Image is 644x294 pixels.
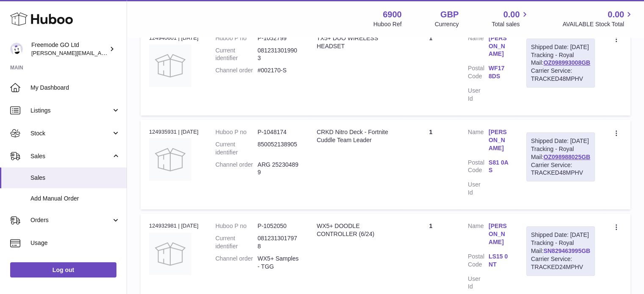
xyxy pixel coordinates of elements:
dd: P-1052050 [257,222,300,230]
a: OZ098993008GB [543,59,590,66]
a: WF17 8DS [489,64,509,80]
dd: P-1052799 [257,34,300,42]
div: Shipped Date: [DATE] [531,43,590,51]
a: LS15 0NT [489,253,509,269]
td: 1 [402,26,459,115]
dd: WX5+ Samples - TGG [257,255,300,271]
div: Carrier Service: TRACKED48MPHV [531,161,590,177]
div: Shipped Date: [DATE] [531,137,590,145]
img: no-photo.jpg [149,233,191,275]
div: 124935931 | [DATE] [149,128,199,136]
dt: Channel order [216,161,258,177]
dt: User Id [468,87,489,103]
a: Log out [10,262,116,278]
dd: 0812313019903 [257,47,300,63]
a: [PERSON_NAME] [489,128,509,152]
div: TX5+ DUO WIRELESS HEADSET [317,34,394,50]
span: Orders [30,216,111,224]
div: WX5+ DOODLE CONTROLLER (6/24) [317,222,394,238]
dt: Name [468,34,489,60]
span: 0.00 [608,9,624,20]
dt: Current identifier [216,140,258,157]
td: 1 [402,120,459,209]
dt: Current identifier [216,234,258,250]
a: OZ098988025GB [543,154,590,160]
div: Shipped Date: [DATE] [531,231,590,239]
div: 124932981 | [DATE] [149,222,199,230]
img: no-photo.jpg [149,44,191,87]
span: Stock [30,129,111,137]
span: Listings [30,107,111,115]
div: Carrier Service: TRACKED48MPHV [531,67,590,83]
dt: Channel order [216,255,258,271]
dt: Postal Code [468,64,489,82]
a: 0.00 AVAILABLE Stock Total [562,9,634,28]
a: [PERSON_NAME] [489,34,509,58]
dd: P-1048174 [257,128,300,136]
dt: Postal Code [468,159,489,177]
dt: Huboo P no [216,128,258,136]
img: lenka.smikniarova@gioteck.com [10,43,23,55]
div: Tracking - Royal Mail: [526,226,595,275]
dt: Name [468,128,489,154]
div: Tracking - Royal Mail: [526,132,595,181]
dd: #002170-S [257,66,300,74]
span: My Dashboard [30,84,120,92]
strong: GBP [440,9,459,20]
strong: 6900 [383,9,402,20]
a: SN829463995GB [543,247,590,254]
dd: ARG 252304899 [257,161,300,177]
a: 0.00 Total sales [492,9,529,28]
div: 124940601 | [DATE] [149,34,199,42]
div: Currency [435,20,459,28]
span: Sales [30,152,111,160]
dt: Huboo P no [216,222,258,230]
a: [PERSON_NAME] [489,222,509,246]
div: Huboo Ref [373,20,402,28]
dt: Current identifier [216,47,258,63]
dd: 850052138905 [257,140,300,157]
div: Freemode GO Ltd [31,41,108,57]
div: CRKD Nitro Deck - Fortnite Cuddle Team Leader [317,128,394,144]
dt: Postal Code [468,253,489,271]
span: Add Manual Order [30,195,120,203]
div: Tracking - Royal Mail: [526,38,595,88]
a: S81 0AS [489,159,509,175]
span: 0.00 [503,9,520,20]
div: Carrier Service: TRACKED24MPHV [531,255,590,271]
dd: 0812313017978 [257,234,300,250]
dt: Channel order [216,66,258,74]
span: [PERSON_NAME][EMAIL_ADDRESS][DOMAIN_NAME] [31,49,170,56]
img: no-photo.jpg [149,138,191,181]
span: Usage [30,239,120,247]
span: Sales [30,174,120,182]
dt: Name [468,222,489,248]
dt: Huboo P no [216,34,258,42]
dt: User Id [468,275,489,291]
span: AVAILABLE Stock Total [562,20,634,28]
span: Total sales [492,20,529,28]
dt: User Id [468,181,489,197]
